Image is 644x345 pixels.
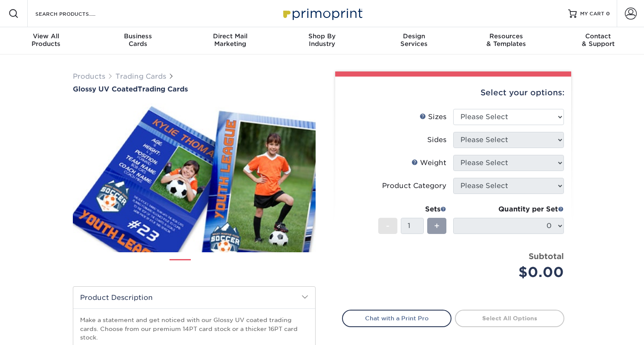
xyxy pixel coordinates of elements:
strong: Subtotal [529,251,564,261]
div: Cards [92,32,184,48]
a: DesignServices [368,27,460,54]
a: Shop ByIndustry [276,27,368,54]
h1: Trading Cards [73,85,316,93]
div: Sets [378,204,446,214]
span: + [434,220,440,232]
div: Industry [276,32,368,48]
div: Sides [427,135,446,145]
span: Shop By [276,32,368,40]
img: Trading Cards 01 [170,256,191,277]
span: Contact [552,32,644,40]
a: Resources& Templates [460,27,552,54]
div: Services [368,32,460,48]
div: & Templates [460,32,552,48]
a: Glossy UV CoatedTrading Cards [73,85,316,93]
span: Resources [460,32,552,40]
a: BusinessCards [92,27,184,54]
span: MY CART [580,10,604,17]
span: Direct Mail [184,32,276,40]
img: Trading Cards 02 [198,256,219,277]
a: Trading Cards [115,72,166,80]
span: Glossy UV Coated [73,85,138,93]
span: - [386,220,390,232]
div: & Support [552,32,644,48]
a: Direct MailMarketing [184,27,276,54]
div: Sizes [420,112,446,122]
a: Chat with a Print Pro [342,310,451,327]
div: Quantity per Set [453,204,564,214]
div: Weight [411,158,446,168]
span: Design [368,32,460,40]
input: SEARCH PRODUCTS..... [34,9,118,19]
a: Products [73,72,105,80]
div: Marketing [184,32,276,48]
a: Select All Options [455,310,564,327]
span: Business [92,32,184,40]
div: Select your options: [342,77,564,109]
h2: Product Description [73,287,315,308]
div: $0.00 [460,262,564,282]
img: Glossy UV Coated 01 [73,94,316,262]
a: Contact& Support [552,27,644,54]
img: Primoprint [279,4,365,23]
span: 0 [606,11,610,17]
div: Product Category [382,181,446,191]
